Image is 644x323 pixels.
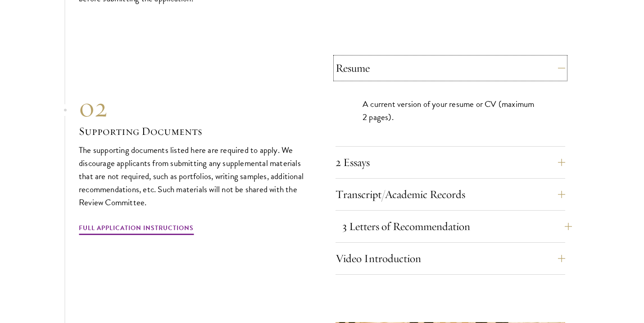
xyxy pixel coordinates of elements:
[336,184,565,205] button: Transcript/Academic Records
[342,216,572,237] button: 3 Letters of Recommendation
[336,57,565,79] button: Resume
[79,222,194,236] a: Full Application Instructions
[363,97,538,124] p: A current version of your resume or CV (maximum 2 pages).
[336,248,565,269] button: Video Introduction
[336,152,565,173] button: 2 Essays
[79,124,308,139] h3: Supporting Documents
[79,143,308,209] p: The supporting documents listed here are required to apply. We discourage applicants from submitt...
[79,91,308,124] div: 02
